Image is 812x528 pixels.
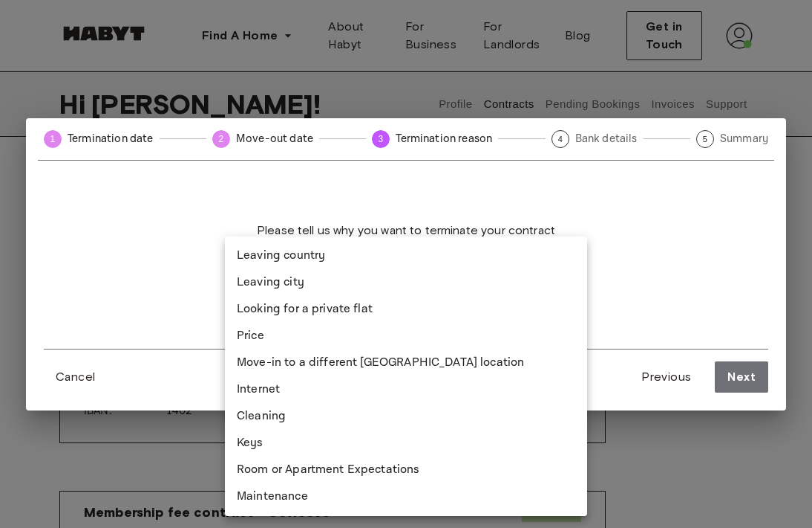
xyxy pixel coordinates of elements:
li: Cleaning [225,403,587,430]
li: Room or Apartment Expectations [225,457,587,483]
li: Leaving city [225,269,587,296]
li: Price [225,323,587,350]
li: Keys [225,430,587,457]
li: Move-in to a different [GEOGRAPHIC_DATA] location [225,350,587,376]
li: Looking for a private flat [225,296,587,323]
li: Internet [225,376,587,403]
li: Leaving country [225,242,587,269]
li: Maintenance [225,483,587,510]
